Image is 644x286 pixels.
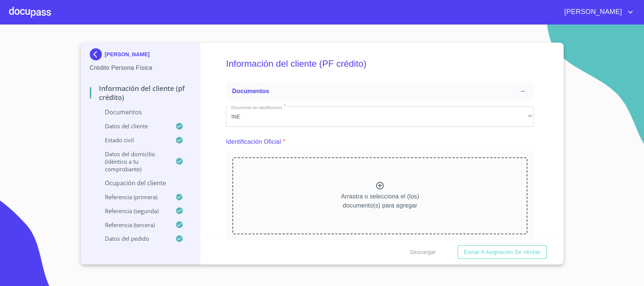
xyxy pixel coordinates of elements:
[90,179,191,187] p: Ocupación del Cliente
[341,192,419,210] p: Arrastra o selecciona el (los) documento(s) para agregar
[105,51,150,57] p: [PERSON_NAME]
[90,136,176,144] p: Estado Civil
[410,248,436,257] span: Descargar
[226,82,534,100] div: Documentos
[90,48,191,63] div: [PERSON_NAME]
[90,221,176,229] p: Referencia (tercera)
[90,193,176,201] p: Referencia (primera)
[90,207,176,215] p: Referencia (segunda)
[90,48,105,60] img: Docupass spot blue
[407,245,439,259] button: Descargar
[90,235,176,242] p: Datos del pedido
[90,108,191,116] p: Documentos
[226,137,281,146] p: Identificación Oficial
[90,63,191,72] p: Crédito Persona Física
[458,245,546,259] button: Enviar a Asignación de Ventas
[464,248,540,257] span: Enviar a Asignación de Ventas
[226,48,534,79] h5: Información del cliente (PF crédito)
[559,6,635,18] button: account of current user
[232,88,269,94] span: Documentos
[226,106,534,127] div: INE
[90,84,191,102] p: Información del cliente (PF crédito)
[90,150,176,173] p: Datos del domicilio (idéntico a tu comprobante)
[90,122,176,130] p: Datos del cliente
[559,6,626,18] span: [PERSON_NAME]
